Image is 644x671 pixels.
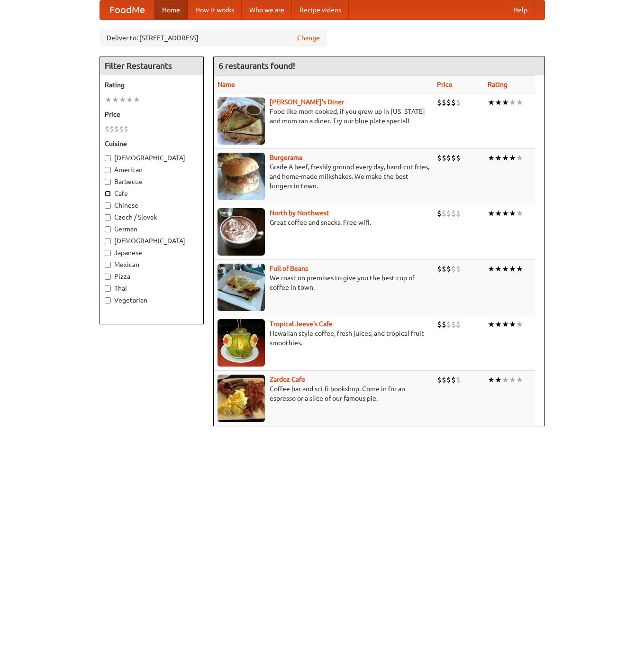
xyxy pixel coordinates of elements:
[270,209,329,217] a: North by Northwest
[516,375,523,385] li: ★
[218,329,429,348] p: Hawaiian style coffee, fresh juices, and tropical fruit smoothies.
[105,124,109,134] li: $
[105,94,112,105] li: ★
[270,376,305,383] a: Zardoz Cafe
[270,265,308,272] a: Full of Beans
[100,0,154,19] a: FoodMe
[446,375,451,385] li: $
[446,208,451,219] li: $
[509,264,516,274] li: ★
[509,153,516,163] li: ★
[218,273,429,292] p: We roast on premises to give you the best cup of coffee in town.
[154,0,188,19] a: Home
[502,97,509,108] li: ★
[105,236,199,246] label: [DEMOGRAPHIC_DATA]
[442,264,446,274] li: $
[495,97,502,108] li: ★
[105,110,199,119] h5: Price
[105,224,199,234] label: German
[270,98,344,106] a: [PERSON_NAME]'s Diner
[442,97,446,108] li: $
[292,0,349,19] a: Recipe videos
[105,297,111,303] input: Vegetarian
[105,274,111,280] input: Pizza
[105,214,111,221] input: Czech / Slovak
[218,81,235,88] a: Name
[442,153,446,163] li: $
[495,153,502,163] li: ★
[105,212,199,222] label: Czech / Slovak
[446,153,451,163] li: $
[488,319,495,330] li: ★
[105,177,199,186] label: Barbecue
[218,319,265,367] img: jeeves.jpg
[437,319,442,330] li: $
[218,153,265,200] img: burgerama.jpg
[119,124,124,134] li: $
[488,97,495,108] li: ★
[451,375,456,385] li: $
[105,167,111,173] input: American
[516,153,523,163] li: ★
[509,375,516,385] li: ★
[270,154,302,161] a: Burgerama
[105,295,199,305] label: Vegetarian
[516,97,523,108] li: ★
[516,264,523,274] li: ★
[516,319,523,330] li: ★
[451,319,456,330] li: $
[495,264,502,274] li: ★
[506,0,535,19] a: Help
[105,238,111,244] input: [DEMOGRAPHIC_DATA]
[105,179,111,185] input: Barbecue
[437,97,442,108] li: $
[446,319,451,330] li: $
[502,375,509,385] li: ★
[502,319,509,330] li: ★
[509,319,516,330] li: ★
[488,81,508,88] a: Rating
[218,208,265,256] img: north.jpg
[105,80,199,90] h5: Rating
[105,153,199,163] label: [DEMOGRAPHIC_DATA]
[105,191,111,197] input: Cafe
[437,375,442,385] li: $
[451,208,456,219] li: $
[105,250,111,256] input: Japanese
[437,153,442,163] li: $
[509,208,516,219] li: ★
[218,162,429,191] p: Grade A beef, freshly ground every day, hand-cut fries, and home-made milkshakes. We make the bes...
[451,153,456,163] li: $
[105,285,111,292] input: Thai
[109,124,114,134] li: $
[451,264,456,274] li: $
[437,264,442,274] li: $
[105,155,111,161] input: [DEMOGRAPHIC_DATA]
[242,0,292,19] a: Who we are
[451,97,456,108] li: $
[446,97,451,108] li: $
[502,264,509,274] li: ★
[112,94,119,105] li: ★
[437,208,442,219] li: $
[442,208,446,219] li: $
[495,208,502,219] li: ★
[509,97,516,108] li: ★
[502,208,509,219] li: ★
[456,375,461,385] li: $
[495,375,502,385] li: ★
[270,320,333,328] a: Tropical Jeeve's Cafe
[105,226,111,232] input: German
[133,94,140,105] li: ★
[218,264,265,311] img: beans.jpg
[456,208,461,219] li: $
[100,56,203,75] h4: Filter Restaurants
[456,97,461,108] li: $
[188,0,242,19] a: How it works
[488,208,495,219] li: ★
[488,264,495,274] li: ★
[297,33,320,43] a: Change
[456,319,461,330] li: $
